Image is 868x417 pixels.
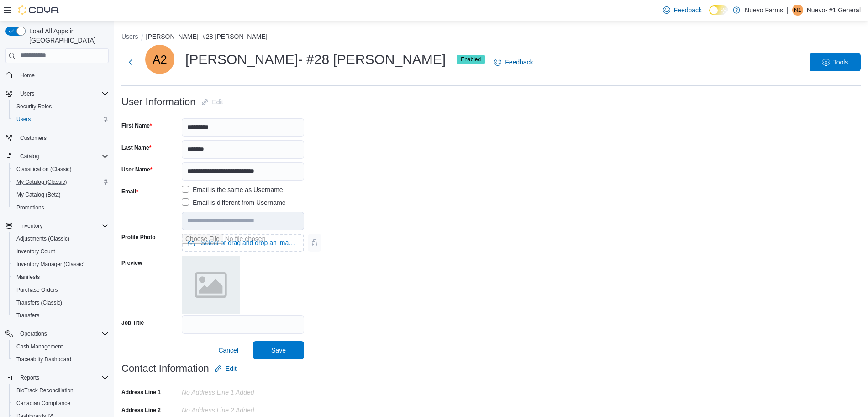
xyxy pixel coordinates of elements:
div: Nuevo- #1 General [792,5,803,16]
h3: User Information [121,96,196,107]
label: Email [121,188,138,195]
div: [PERSON_NAME]- #28 [PERSON_NAME] [145,45,485,74]
span: Edit [226,364,237,373]
button: Inventory [16,220,46,231]
span: Traceabilty Dashboard [13,354,109,365]
span: Save [271,346,286,355]
p: Nuevo Farms [745,5,783,16]
span: Cash Management [13,341,109,352]
span: Cancel [218,346,238,355]
p: | [787,5,789,16]
span: A2 [153,45,167,74]
button: Traceabilty Dashboard [9,353,112,366]
span: Promotions [16,204,44,211]
label: Preview [121,259,142,267]
span: Feedback [505,58,533,67]
button: Inventory [2,219,112,232]
nav: An example of EuiBreadcrumbs [121,32,861,43]
span: My Catalog (Beta) [13,189,109,200]
span: Traceabilty Dashboard [16,356,71,363]
span: Catalog [20,153,39,160]
button: Users [9,113,112,126]
a: Transfers (Classic) [13,297,66,308]
span: Transfers [13,310,109,321]
span: Enabled [461,55,481,64]
span: Inventory Count [16,248,55,255]
img: Cova [18,5,59,15]
span: Load All Apps in [GEOGRAPHIC_DATA] [26,27,109,45]
button: Home [2,69,112,82]
button: BioTrack Reconciliation [9,384,112,397]
span: Operations [20,330,47,337]
button: Inventory Count [9,245,112,258]
label: First Name [121,122,152,129]
a: Inventory Count [13,246,59,257]
a: Security Roles [13,101,55,112]
a: Promotions [13,202,48,213]
button: Reports [16,372,43,383]
button: Edit [211,359,240,378]
span: Manifests [16,273,40,281]
h3: Contact Information [121,363,209,374]
span: Feedback [674,5,702,15]
span: Security Roles [16,103,52,110]
label: Job Title [121,319,144,326]
label: Address Line 2 [121,406,161,414]
button: My Catalog (Beta) [9,188,112,201]
img: placeholder.png [182,256,240,314]
a: Canadian Compliance [13,398,74,409]
span: Inventory [16,220,109,231]
span: Users [13,114,109,125]
a: Traceabilty Dashboard [13,354,75,365]
button: Adjustments (Classic) [9,232,112,245]
span: Security Roles [13,101,109,112]
button: Classification (Classic) [9,163,112,176]
span: Adjustments (Classic) [13,233,109,244]
button: Customers [2,131,112,144]
a: Inventory Manager (Classic) [13,259,89,270]
button: Cancel [215,341,242,359]
span: BioTrack Reconciliation [13,385,109,396]
input: Dark Mode [709,5,728,15]
span: Cash Management [16,343,63,350]
label: Email is different from Username [182,197,286,208]
button: Users [2,87,112,100]
a: Manifests [13,272,43,283]
button: Transfers [9,309,112,322]
span: Purchase Orders [13,284,109,295]
span: Transfers (Classic) [16,299,62,306]
span: Purchase Orders [16,286,58,294]
button: Catalog [2,150,112,163]
span: Transfers (Classic) [13,297,109,308]
span: Classification (Classic) [16,166,72,173]
div: No Address Line 2 added [182,403,304,414]
span: Inventory Manager (Classic) [16,261,85,268]
a: Feedback [490,53,537,71]
label: Address Line 1 [121,389,161,396]
span: BioTrack Reconciliation [16,387,74,394]
button: Catalog [16,151,42,162]
label: User Name [121,166,152,173]
input: Use aria labels when no actual label is in use [182,234,304,252]
button: Operations [16,328,51,339]
span: Canadian Compliance [16,400,70,407]
button: Transfers (Classic) [9,296,112,309]
a: Purchase Orders [13,284,62,295]
span: Inventory [20,222,42,230]
span: Users [16,116,31,123]
button: Operations [2,327,112,340]
a: My Catalog (Classic) [13,176,71,187]
button: Manifests [9,271,112,283]
label: Email is the same as Username [182,184,283,195]
span: Reports [20,374,39,381]
a: Customers [16,133,50,144]
span: Reports [16,372,109,383]
span: Canadian Compliance [13,398,109,409]
a: Transfers [13,310,43,321]
span: Users [20,90,34,97]
a: Cash Management [13,341,66,352]
button: Inventory Manager (Classic) [9,258,112,271]
span: N1 [794,5,801,16]
button: Users [121,33,138,40]
span: Promotions [13,202,109,213]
